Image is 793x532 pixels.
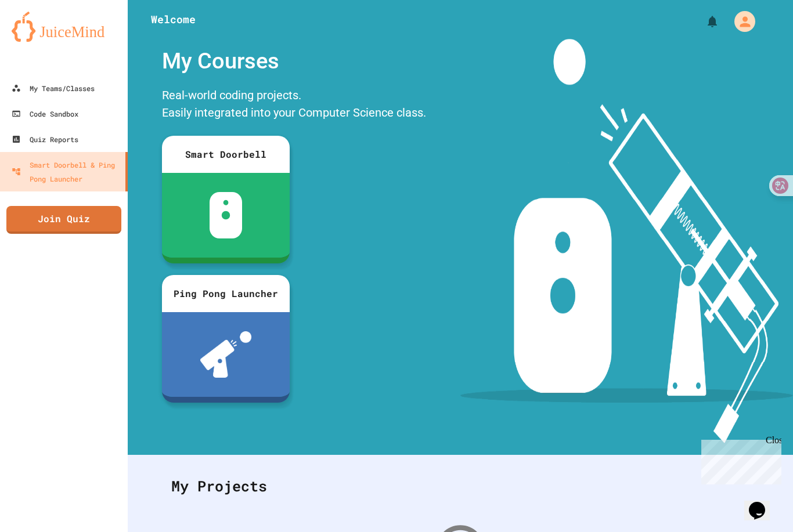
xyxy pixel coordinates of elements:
[12,81,95,95] div: My Teams/Classes
[12,132,78,146] div: Quiz Reports
[156,39,432,84] div: My Courses
[162,275,290,312] div: Ping Pong Launcher
[6,206,121,234] a: Join Quiz
[12,158,121,186] div: Smart Doorbell & Ping Pong Launcher
[162,136,290,173] div: Smart Doorbell
[200,331,252,378] img: ppl-with-ball.png
[744,486,781,520] iframe: chat widget
[684,12,722,31] div: My Notifications
[722,8,758,35] div: My Account
[156,84,432,127] div: Real-world coding projects. Easily integrated into your Computer Science class.
[160,464,761,509] div: My Projects
[5,5,80,74] div: Chat with us now!Close
[12,12,116,42] img: logo-orange.svg
[460,39,793,443] img: banner-image-my-projects.png
[697,435,781,484] iframe: chat widget
[12,107,78,121] div: Code Sandbox
[210,192,243,238] img: sdb-white.svg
